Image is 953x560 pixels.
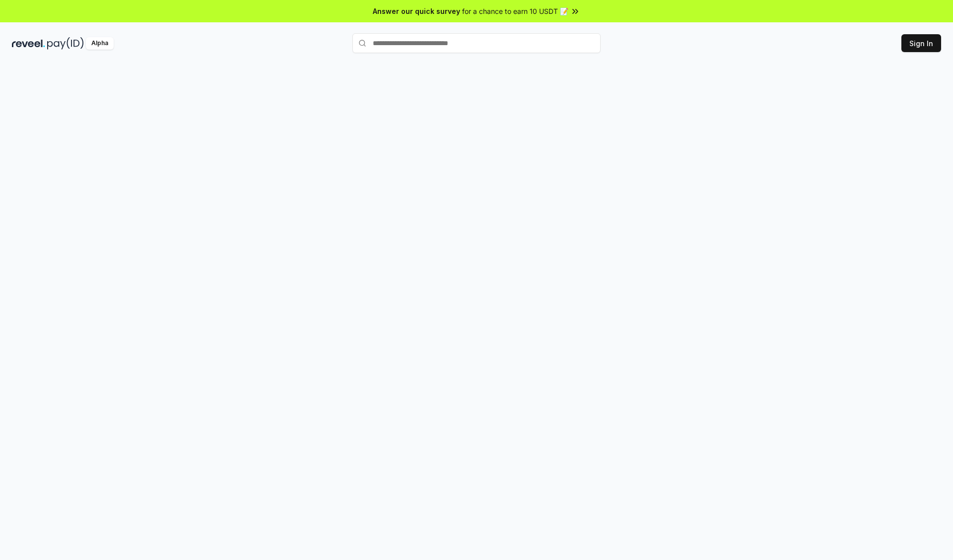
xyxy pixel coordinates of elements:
div: Alpha [86,37,114,50]
img: pay_id [47,37,84,50]
button: Sign In [901,34,941,52]
img: reveel_dark [12,37,45,50]
span: Answer our quick survey [373,6,460,16]
span: for a chance to earn 10 USDT 📝 [462,6,568,16]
